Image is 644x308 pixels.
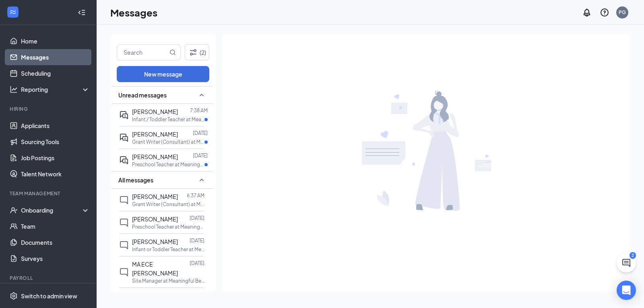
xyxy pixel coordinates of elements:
p: [DATE] [190,237,204,244]
svg: ChatInactive [119,240,129,250]
input: Search [117,45,168,60]
p: Infant / Toddler Teacher at Meaningful Beginnings Daycare Center [132,116,204,123]
svg: UserCheck [10,206,18,214]
div: Reporting [21,85,90,93]
a: Talent Network [21,166,90,182]
a: Sourcing Tools [21,134,90,150]
p: Preschool Teacher at Meaningful Beginnings Daycare Center [132,223,204,230]
svg: ChatActive [621,258,631,268]
svg: SmallChevronUp [197,175,206,185]
h1: Messages [110,6,157,19]
span: [PERSON_NAME] [132,215,178,223]
svg: ActiveDoubleChat [119,110,129,120]
div: PG [619,9,626,16]
span: MA ECE [PERSON_NAME] [132,260,178,277]
svg: ActiveDoubleChat [119,155,129,165]
p: [DATE] [193,152,208,159]
svg: Collapse [78,8,86,17]
p: Preschool Teacher at Meaningful Beginnings Daycare Center [132,161,204,168]
svg: QuestionInfo [600,8,609,17]
svg: WorkstreamLogo [9,8,17,16]
span: [PERSON_NAME] [132,193,178,200]
div: Hiring [10,105,88,112]
button: New message [117,66,209,82]
p: [DATE] [190,215,204,221]
div: Payroll [10,275,88,281]
a: Job Postings [21,150,90,166]
p: [DATE] [193,130,208,136]
a: Messages [21,49,90,65]
svg: Notifications [582,8,592,17]
span: Unread messages [118,91,167,99]
svg: Settings [10,292,18,300]
div: Open Intercom Messenger [617,281,636,300]
p: Infant or Toddler Teacher at Meaningful Beginnings Daycare Center [132,246,204,253]
span: [PERSON_NAME] [132,238,178,245]
div: Team Management [10,190,88,197]
div: 2 [630,252,636,259]
div: Switch to admin view [21,292,77,300]
svg: SmallChevronUp [197,90,206,100]
svg: ChatInactive [119,267,129,277]
svg: Filter [188,48,198,57]
p: 6:37 AM [187,192,204,199]
span: All messages [118,176,153,184]
a: Scheduling [21,65,90,81]
p: Site Manager at Meaningful Beginnings Daycare Center [132,277,204,284]
p: [DATE] [190,291,204,298]
a: Team [21,218,90,234]
div: Onboarding [21,206,83,214]
span: [PERSON_NAME] [132,108,178,115]
svg: ChatInactive [119,195,129,205]
span: [PERSON_NAME] [132,130,178,138]
p: Grant Writer (Consultant) at Meaningful Beginnings Daycare Center [132,201,204,208]
svg: MagnifyingGlass [169,49,176,56]
button: Filter (2) [185,44,209,60]
svg: ActiveDoubleChat [119,133,129,143]
p: 7:38 AM [190,107,208,114]
button: ChatActive [617,253,636,273]
a: Documents [21,234,90,250]
p: [DATE] [190,260,204,267]
svg: Analysis [10,85,18,93]
a: Applicants [21,118,90,134]
p: Grant Writer (Consultant) at Meaningful Beginnings Daycare Center [132,138,204,145]
a: Home [21,33,90,49]
svg: ChatInactive [119,218,129,227]
span: [PERSON_NAME] [132,153,178,160]
a: Surveys [21,250,90,267]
